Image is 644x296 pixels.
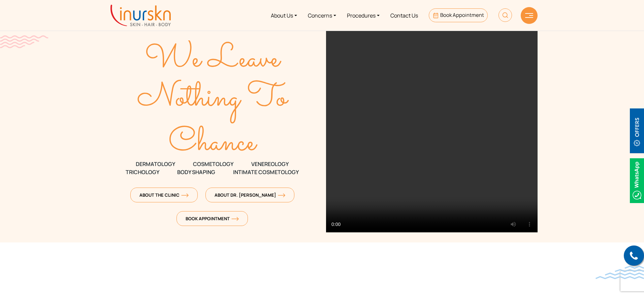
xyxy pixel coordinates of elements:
img: HeaderSearch [498,8,512,22]
text: Nothing To [137,73,289,123]
a: Book Appointment [429,8,488,22]
a: Book Appointmentorange-arrow [176,211,248,226]
img: orange-arrow [231,217,239,221]
img: bluewave [595,266,644,279]
a: About Us [265,3,302,28]
a: About The Clinicorange-arrow [130,188,198,202]
span: VENEREOLOGY [251,160,289,168]
img: inurskn-logo [110,5,171,26]
text: We Leave [145,35,282,85]
a: Contact Us [385,3,423,28]
img: offerBt [630,108,644,153]
span: About Dr. [PERSON_NAME] [215,192,285,198]
span: Book Appointment [186,216,239,222]
span: About The Clinic [139,192,189,198]
a: Procedures [342,3,385,28]
img: Whatsappicon [630,158,644,203]
span: TRICHOLOGY [126,168,159,176]
a: Whatsappicon [630,176,644,184]
span: Body Shaping [177,168,215,176]
span: Book Appointment [440,11,484,19]
a: About Dr. [PERSON_NAME]orange-arrow [205,188,294,202]
span: DERMATOLOGY [136,160,175,168]
img: hamLine.svg [525,13,533,18]
text: Chance [169,118,258,168]
span: COSMETOLOGY [193,160,233,168]
a: Concerns [302,3,342,28]
img: orange-arrow [278,193,285,197]
img: orange-arrow [181,193,189,197]
span: Intimate Cosmetology [233,168,299,176]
